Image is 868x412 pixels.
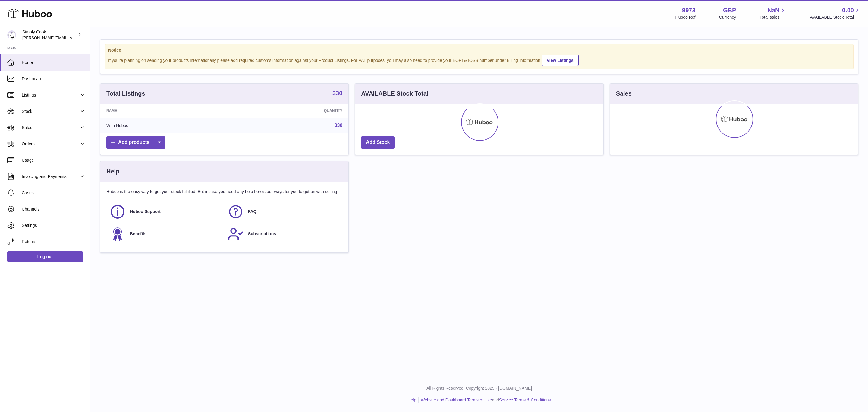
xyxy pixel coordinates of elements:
[335,123,343,128] a: 330
[100,118,231,133] td: With Huboo
[682,6,696,14] strong: 9973
[332,90,342,97] a: 330
[106,136,165,149] a: Add products
[109,226,222,242] a: Benefits
[22,157,86,163] span: Usage
[22,239,86,245] span: Returns
[810,14,861,20] span: AVAILABLE Stock Total
[542,55,579,66] a: View Listings
[22,60,86,65] span: Home
[108,54,850,66] div: If you're planning on sending your products internationally please add required customs informati...
[22,76,86,82] span: Dashboard
[130,231,146,237] span: Benefits
[22,92,79,98] span: Listings
[106,167,119,176] h3: Help
[248,209,257,214] span: FAQ
[228,226,340,242] a: Subscriptions
[106,189,342,195] p: Huboo is the easy way to get your stock fulfilled. But incase you need any help here's our ways f...
[332,90,342,96] strong: 330
[842,6,854,14] span: 0.00
[22,223,86,228] span: Settings
[22,125,79,131] span: Sales
[361,136,395,149] a: Add Stock
[723,6,736,14] strong: GBP
[100,104,231,118] th: Name
[759,6,786,20] a: NaN Total sales
[108,47,850,53] strong: Notice
[675,14,696,20] div: Huboo Ref
[130,209,161,214] span: Huboo Support
[719,14,736,20] div: Currency
[22,174,79,179] span: Invoicing and Payments
[22,35,121,40] span: [PERSON_NAME][EMAIL_ADDRESS][DOMAIN_NAME]
[361,90,428,98] h3: AVAILABLE Stock Total
[106,90,145,98] h3: Total Listings
[408,398,417,402] a: Help
[22,29,77,41] div: Simply Cook
[109,204,222,220] a: Huboo Support
[7,30,16,40] img: emma@simplycook.com
[231,104,348,118] th: Quantity
[499,398,551,402] a: Service Terms & Conditions
[22,190,86,196] span: Cases
[228,204,340,220] a: FAQ
[810,6,861,20] a: 0.00 AVAILABLE Stock Total
[22,141,79,147] span: Orders
[616,90,632,98] h3: Sales
[419,397,551,403] li: and
[248,231,276,237] span: Subscriptions
[22,109,79,114] span: Stock
[759,14,786,20] span: Total sales
[7,251,83,262] a: Log out
[421,398,492,402] a: Website and Dashboard Terms of Use
[95,385,863,391] p: All Rights Reserved. Copyright 2025 - [DOMAIN_NAME]
[767,6,779,14] span: NaN
[22,206,86,212] span: Channels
